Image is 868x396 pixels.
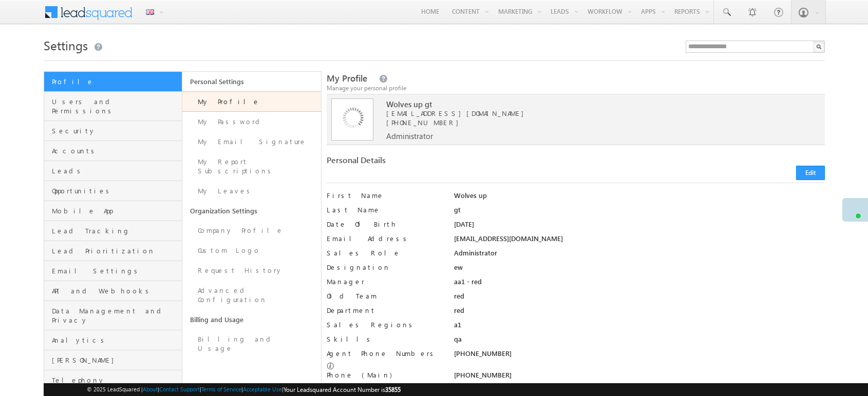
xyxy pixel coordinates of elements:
label: Department [327,306,442,315]
span: © 2025 LeadSquared | | | | | [87,385,401,394]
a: Lead Prioritization [44,241,182,261]
a: Advanced Configuration [182,281,321,310]
span: Email Settings [52,266,180,275]
span: Lead Tracking [52,226,180,235]
span: Administrator [386,131,433,141]
label: Agent Phone Numbers [327,349,437,358]
span: Accounts [52,146,180,155]
a: [PERSON_NAME] [44,350,182,370]
label: Skills [327,334,442,344]
a: My Password [182,112,321,132]
a: API and Webhooks [44,281,182,301]
div: Manage your personal profile [327,84,825,93]
label: Manager [327,277,442,286]
a: Company Profile [182,221,321,241]
label: Date Of Birth [327,220,442,229]
label: Designation [327,263,442,272]
a: Custom Logo [182,241,321,261]
span: Lead Prioritization [52,246,180,255]
a: Users and Permissions [44,92,182,121]
div: [PHONE_NUMBER] [454,349,824,363]
div: Personal Details [327,155,569,170]
span: API and Webhooks [52,286,180,295]
label: Phone (Main) [327,370,442,380]
a: Billing and Usage [182,310,321,329]
a: Telephony [44,370,182,390]
span: Leads [52,166,180,175]
span: Your Leadsquared Account Number is [284,386,401,393]
div: [PHONE_NUMBER] [454,370,824,385]
div: gt [454,205,824,220]
a: About [143,386,158,392]
span: Security [52,126,180,135]
span: [PHONE_NUMBER] [386,118,464,127]
div: a1 [454,320,824,334]
a: My Profile [182,91,321,112]
a: Billing and Usage [182,329,321,359]
div: Administrator [454,248,824,263]
span: Profile [52,77,180,86]
a: Email Settings [44,261,182,281]
a: Request History [182,261,321,281]
span: Opportunities [52,186,180,195]
a: Organization Settings [182,201,321,221]
a: Profile [44,72,182,92]
a: My Report Subscriptions [182,152,321,181]
span: Data Management and Privacy [52,306,180,325]
div: red [454,291,824,306]
label: First Name [327,191,442,200]
span: Settings [44,37,88,53]
button: Edit [796,166,825,180]
label: Old Team [327,291,442,301]
div: red [454,306,824,320]
a: Leads [44,161,182,181]
a: Mobile App [44,201,182,221]
div: [DATE] [454,220,824,234]
div: aa1 - red [454,277,824,291]
span: Mobile App [52,206,180,215]
a: My Leaves [182,181,321,201]
a: Data Management and Privacy [44,301,182,330]
span: Wolves up gt [386,100,785,109]
span: Telephony [52,375,180,385]
a: Acceptable Use [243,386,282,392]
span: 35855 [385,386,401,393]
a: Accounts [44,141,182,161]
div: Wolves up [454,191,824,205]
span: My Profile [327,72,367,84]
label: Email Address [327,234,442,243]
span: Analytics [52,335,180,345]
label: Sales Regions [327,320,442,329]
a: Terms of Service [201,386,241,392]
div: ew [454,263,824,277]
span: Users and Permissions [52,97,180,115]
span: [EMAIL_ADDRESS][DOMAIN_NAME] [386,109,785,118]
div: [EMAIL_ADDRESS][DOMAIN_NAME] [454,234,824,248]
a: Lead Tracking [44,221,182,241]
a: Personal Settings [182,72,321,91]
a: Analytics [44,330,182,350]
span: [PERSON_NAME] [52,355,180,365]
div: qa [454,334,824,349]
a: Contact Support [159,386,200,392]
label: Last Name [327,205,442,214]
a: Security [44,121,182,141]
a: My Email Signature [182,132,321,152]
a: Opportunities [44,181,182,201]
label: Sales Role [327,248,442,258]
